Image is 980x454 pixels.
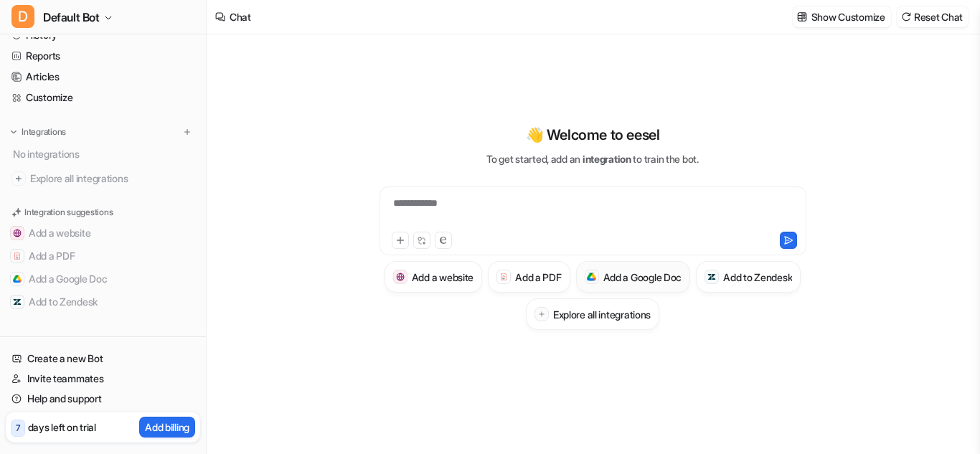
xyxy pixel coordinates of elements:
[6,169,200,189] a: Explore all integrations
[515,270,561,285] h3: Add a PDF
[811,9,885,24] p: Show Customize
[13,298,22,306] img: Add to Zendesk
[723,270,792,285] h3: Add to Zendesk
[587,273,596,281] img: Add a Google Doc
[11,5,34,28] span: D
[139,417,195,438] button: Add billing
[6,222,200,245] button: Add a websiteAdd a website
[6,268,200,290] button: Add a Google DocAdd a Google Doc
[6,125,70,139] button: Integrations
[901,11,911,22] img: reset
[13,252,22,260] img: Add a PDF
[13,275,22,283] img: Add a Google Doc
[11,171,26,186] img: explore all integrations
[16,422,20,435] p: 7
[707,273,717,282] img: Add to Zendesk
[797,11,807,22] img: customize
[553,307,651,322] h3: Explore all integrations
[24,206,113,219] p: Integration suggestions
[385,261,482,293] button: Add a websiteAdd a website
[6,349,200,369] a: Create a new Bot
[30,167,194,190] span: Explore all integrations
[412,270,473,285] h3: Add a website
[145,420,189,435] p: Add billing
[526,298,659,330] button: Explore all integrations
[182,127,192,137] img: menu_add.svg
[22,126,66,138] p: Integrations
[583,153,631,165] span: integration
[576,261,691,293] button: Add a Google DocAdd a Google Doc
[6,67,200,87] a: Articles
[499,273,509,281] img: Add a PDF
[696,261,801,293] button: Add to ZendeskAdd to Zendesk
[13,229,22,237] img: Add a website
[6,245,200,268] button: Add a PDFAdd a PDF
[43,7,100,27] span: Default Bot
[230,9,251,24] div: Chat
[6,88,200,108] a: Customize
[28,420,96,435] p: days left on trial
[6,46,200,66] a: Reports
[6,389,200,409] a: Help and support
[6,369,200,389] a: Invite teammates
[603,270,682,285] h3: Add a Google Doc
[396,273,405,282] img: Add a website
[488,261,570,293] button: Add a PDFAdd a PDF
[793,6,891,27] button: Show Customize
[526,124,660,146] p: 👋 Welcome to eesel
[486,151,698,166] p: To get started, add an to train the bot.
[9,127,19,137] img: expand menu
[6,290,200,313] button: Add to ZendeskAdd to Zendesk
[897,6,969,27] button: Reset Chat
[9,142,200,166] div: No integrations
